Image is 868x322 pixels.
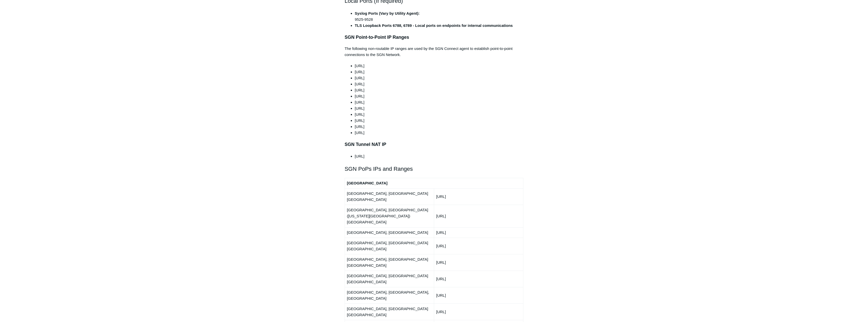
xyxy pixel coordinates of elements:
[345,141,524,148] h3: SGN Tunnel NAT IP
[434,238,523,254] td: [URL]
[355,106,364,110] span: [URL]
[345,34,524,41] h3: SGN Point-to-Point IP Ranges
[345,188,434,205] td: [GEOGRAPHIC_DATA], [GEOGRAPHIC_DATA] [GEOGRAPHIC_DATA]
[355,23,513,28] strong: TLS Loopback Ports 6788, 6789 - Local ports on endpoints for internal communications
[434,254,523,271] td: [URL]
[355,64,364,68] span: [URL]
[355,69,524,75] li: [URL]
[434,188,523,205] td: [URL]
[355,93,524,99] li: [URL]
[345,287,434,304] td: [GEOGRAPHIC_DATA], [GEOGRAPHIC_DATA], [GEOGRAPHIC_DATA]
[345,271,434,287] td: [GEOGRAPHIC_DATA], [GEOGRAPHIC_DATA] [GEOGRAPHIC_DATA]
[434,205,523,227] td: [URL]
[355,81,524,87] li: [URL]
[345,304,434,320] td: [GEOGRAPHIC_DATA], [GEOGRAPHIC_DATA] [GEOGRAPHIC_DATA]
[355,100,364,104] span: [URL]
[434,271,523,287] td: [URL]
[345,227,434,238] td: [GEOGRAPHIC_DATA], [GEOGRAPHIC_DATA]
[345,238,434,254] td: [GEOGRAPHIC_DATA], [GEOGRAPHIC_DATA] [GEOGRAPHIC_DATA]
[355,75,524,81] li: [URL]
[355,87,524,93] li: [URL]
[434,227,523,238] td: [URL]
[345,254,434,271] td: [GEOGRAPHIC_DATA], [GEOGRAPHIC_DATA] [GEOGRAPHIC_DATA]
[355,10,524,23] li: 9525-9528
[345,46,524,58] p: The following non-routable IP ranges are used by the SGN Connect agent to establish point-to-poin...
[355,112,364,117] span: [URL]
[345,205,434,227] td: [GEOGRAPHIC_DATA], [GEOGRAPHIC_DATA] ([US_STATE][GEOGRAPHIC_DATA]) [GEOGRAPHIC_DATA]
[434,287,523,304] td: [URL]
[434,304,523,320] td: [URL]
[347,181,387,185] strong: [GEOGRAPHIC_DATA]
[355,153,524,159] li: [URL]
[355,124,364,129] span: [URL]
[355,130,524,136] li: [URL]
[355,118,364,123] span: [URL]
[345,164,524,173] h2: SGN PoPs IPs and Ranges
[355,11,420,15] strong: Syslog Ports (Vary by Utility Agent):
